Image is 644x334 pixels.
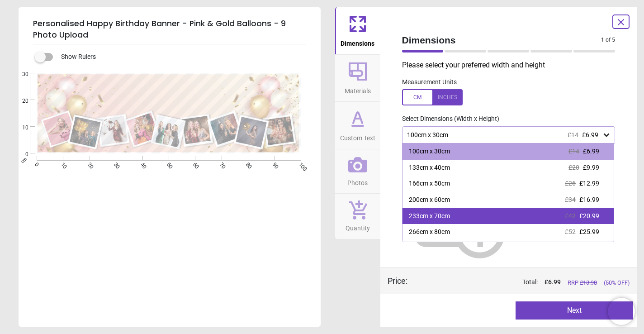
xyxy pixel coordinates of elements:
div: Show Rulers [40,52,321,62]
iframe: Brevo live chat [608,298,635,325]
span: £9.99 [583,164,599,171]
span: £6.99 [582,131,598,138]
span: £26 [565,180,576,187]
span: £52 [565,228,576,235]
button: Photos [335,149,380,194]
div: 100cm x 30cm [406,131,602,139]
span: £6.99 [583,148,599,155]
span: £34 [565,196,576,203]
span: £42 [565,212,576,219]
span: 0 [11,151,28,158]
span: Custom Text [340,129,375,143]
span: £14 [568,148,579,155]
div: 266cm x 80cm [409,228,450,237]
span: Photos [347,174,368,188]
span: £16.99 [579,196,599,203]
div: 233cm x 70cm [409,212,450,221]
span: Quantity [346,219,370,233]
span: 1 of 5 [601,36,615,44]
span: Dimensions [402,33,601,47]
div: 200cm x 60cm [409,196,450,205]
span: (50% OFF) [604,279,630,287]
span: RRP [568,279,597,287]
div: Price : [388,275,407,286]
span: £25.99 [579,228,599,235]
span: £ 13.98 [580,279,597,286]
h5: Personalised Happy Birthday Banner - Pink & Gold Balloons - 9 Photo Upload [33,14,306,44]
span: 30 [11,71,28,78]
span: £ [545,278,561,287]
span: £14 [568,131,578,138]
span: £20 [568,164,579,171]
div: 133cm x 40cm [409,163,450,172]
span: 10 [11,124,28,132]
p: Please select your preferred width and height [402,60,623,70]
div: 100cm x 30cm [409,147,450,156]
div: 166cm x 50cm [409,179,450,188]
span: £20.99 [579,212,599,219]
span: 20 [11,97,28,105]
div: Total: [421,278,630,287]
button: Quantity [335,194,380,239]
span: Dimensions [341,35,374,48]
span: 6.99 [548,278,561,286]
button: Next [516,301,633,320]
button: Custom Text [335,102,380,149]
label: Measurement Units [402,78,457,87]
span: £12.99 [579,180,599,187]
label: Select Dimensions (Width x Height) [395,115,499,124]
button: Dimensions [335,7,380,54]
span: Materials [345,82,371,96]
button: Materials [335,55,380,102]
